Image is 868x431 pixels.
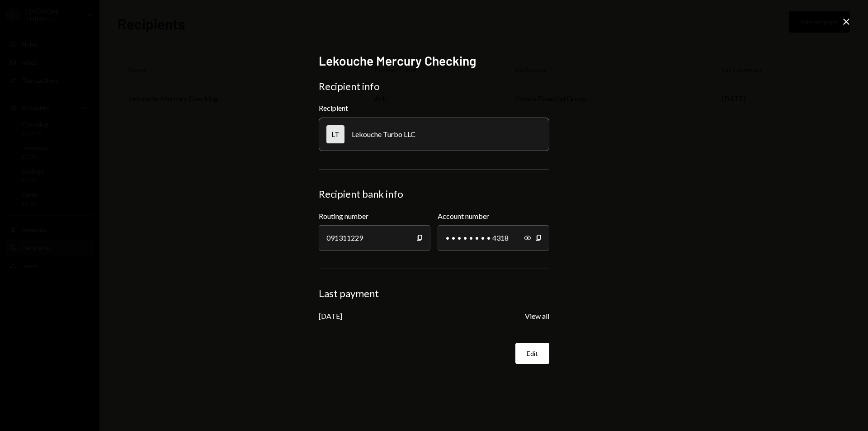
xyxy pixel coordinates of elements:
[319,52,549,70] h2: Lekouche Mercury Checking
[319,80,549,93] div: Recipient info
[319,104,549,112] div: Recipient
[438,211,549,222] label: Account number
[525,312,549,321] button: View all
[326,125,344,143] div: LT
[319,287,549,300] div: Last payment
[352,130,415,138] div: Lekouche Turbo LLC
[515,343,549,364] button: Edit
[319,312,342,320] div: [DATE]
[319,188,549,200] div: Recipient bank info
[438,225,549,251] div: • • • • • • • • 4318
[319,225,430,251] div: 091311229
[319,211,430,222] label: Routing number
